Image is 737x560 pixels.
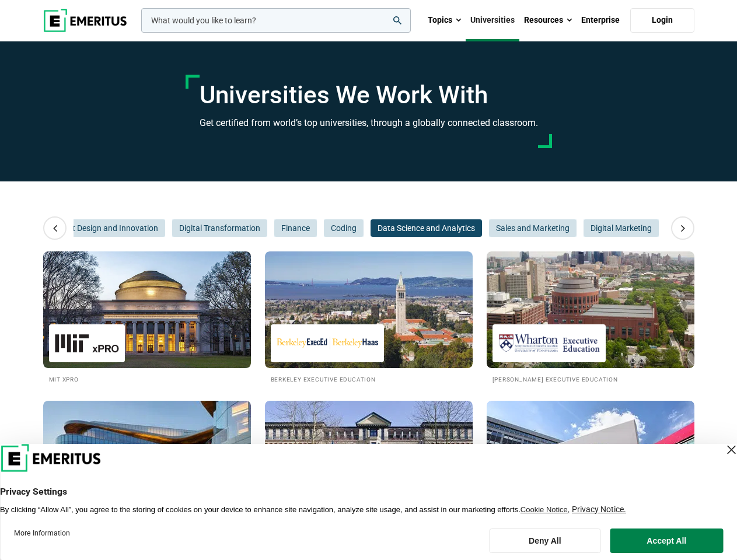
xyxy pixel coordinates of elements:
[141,8,411,33] input: woocommerce-product-search-field-0
[277,330,378,356] img: Berkeley Executive Education
[265,251,473,368] img: Universities We Work With
[200,80,538,110] h1: Universities We Work With
[271,374,467,384] h2: Berkeley Executive Education
[39,219,165,237] button: Product Design and Innovation
[487,251,694,368] img: Universities We Work With
[43,251,251,384] a: Universities We Work With MIT xPRO MIT xPRO
[49,374,245,384] h2: MIT xPRO
[584,219,659,237] button: Digital Marketing
[200,116,538,131] h3: Get certified from world’s top universities, through a globally connected classroom.
[487,401,694,533] a: Universities We Work With Imperial Executive Education Imperial Executive Education
[498,330,600,356] img: Wharton Executive Education
[43,251,251,368] img: Universities We Work With
[274,219,317,237] button: Finance
[487,251,694,384] a: Universities We Work With Wharton Executive Education [PERSON_NAME] Executive Education
[265,401,473,517] img: Universities We Work With
[43,401,251,533] a: Universities We Work With Kellogg Executive Education [PERSON_NAME] Executive Education
[265,251,473,384] a: Universities We Work With Berkeley Executive Education Berkeley Executive Education
[324,219,364,237] button: Coding
[489,219,577,237] button: Sales and Marketing
[55,330,119,356] img: MIT xPRO
[487,401,694,517] img: Universities We Work With
[265,401,473,533] a: Universities We Work With Cambridge Judge Business School Executive Education Cambridge Judge Bus...
[172,219,267,237] button: Digital Transformation
[493,374,689,384] h2: [PERSON_NAME] Executive Education
[630,8,694,33] a: Login
[371,219,482,237] button: Data Science and Analytics
[43,401,251,517] img: Universities We Work With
